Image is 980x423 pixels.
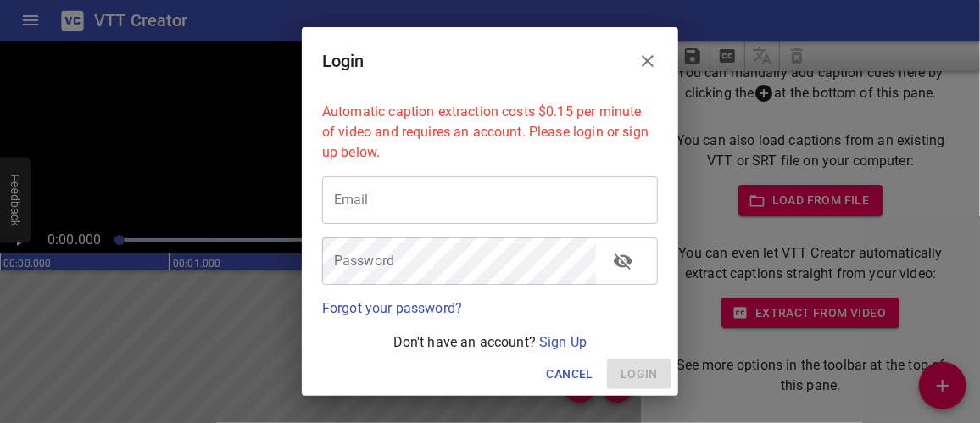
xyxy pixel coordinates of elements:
[607,359,671,390] span: Please enter your email and password above.
[322,47,365,75] h6: Login
[539,334,587,350] a: Sign Up
[627,41,668,81] button: Close
[322,102,658,163] p: Automatic caption extraction costs $0.15 per minute of video and requires an account. Please logi...
[603,241,643,281] button: toggle password visibility
[540,359,600,390] button: Cancel
[322,332,658,353] p: Don't have an account?
[547,364,593,385] span: Cancel
[322,300,462,316] a: Forgot your password?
